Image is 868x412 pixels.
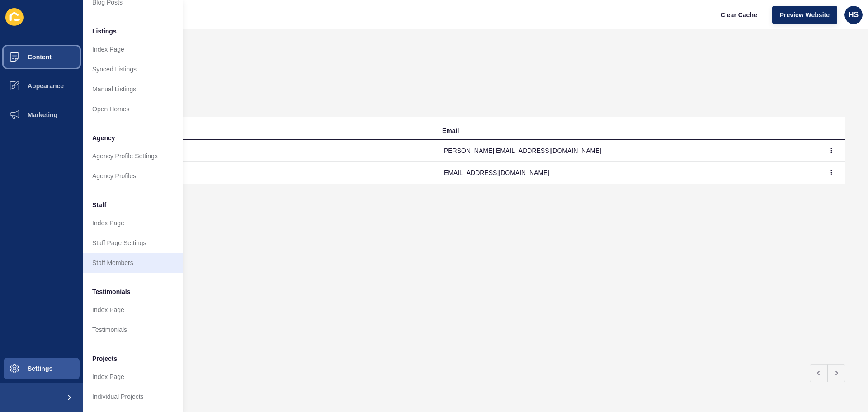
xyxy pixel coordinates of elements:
[83,320,183,340] a: Testimonials
[83,166,183,186] a: Agency Profiles
[92,27,117,36] span: Listings
[83,39,183,59] a: Index Page
[83,146,183,166] a: Agency Profile Settings
[52,65,845,85] p: Create/edit users
[83,213,183,233] a: Index Page
[713,6,765,24] button: Clear Cache
[83,233,183,253] a: Staff Page Settings
[92,200,106,209] span: Staff
[52,52,845,65] h1: Users
[772,6,837,24] button: Preview Website
[52,162,435,184] td: [PERSON_NAME]
[83,253,183,273] a: Staff Members
[83,59,183,79] a: Synced Listings
[83,387,183,407] a: Individual Projects
[83,367,183,387] a: Index Page
[92,354,117,363] span: Projects
[780,10,830,19] span: Preview Website
[92,133,115,142] span: Agency
[442,126,459,135] div: Email
[83,300,183,320] a: Index Page
[721,10,757,19] span: Clear Cache
[52,140,435,162] td: [PERSON_NAME]
[435,140,818,162] td: [PERSON_NAME][EMAIL_ADDRESS][DOMAIN_NAME]
[83,79,183,99] a: Manual Listings
[92,287,131,296] span: Testimonials
[83,99,183,119] a: Open Homes
[849,10,859,19] span: HS
[435,162,818,184] td: [EMAIL_ADDRESS][DOMAIN_NAME]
